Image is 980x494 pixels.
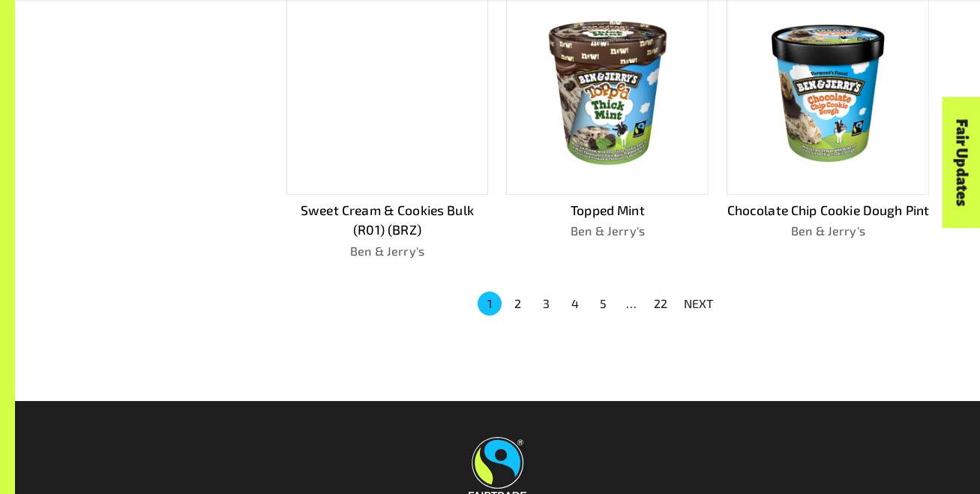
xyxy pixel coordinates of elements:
button: Go to page 22 [649,292,673,316]
nav: pagination navigation [475,290,723,317]
button: Go to page 5 [592,292,616,316]
p: NEXT [684,295,714,313]
button: Go to page 2 [506,292,530,316]
p: Chocolate Chip Cookie Dough Pint [727,201,929,220]
p: Sweet Cream & Cookies Bulk (R01) (BRZ) [286,201,489,241]
button: NEXT [675,290,723,317]
p: Topped Mint [506,201,709,220]
div: … [620,295,644,313]
p: Ben & Jerry's [286,242,489,260]
button: Go to page 3 [535,292,559,316]
button: Go to page 4 [563,292,587,316]
p: Ben & Jerry's [727,222,929,240]
button: page 1 [478,292,502,316]
p: Ben & Jerry's [506,222,709,240]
